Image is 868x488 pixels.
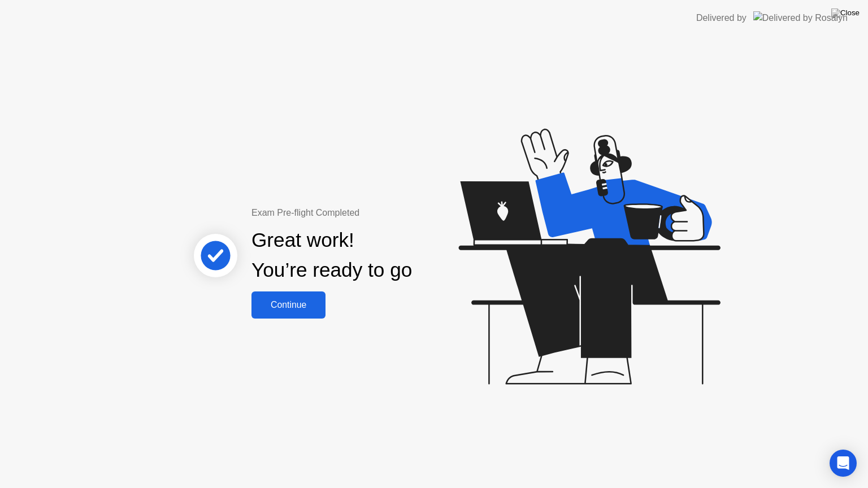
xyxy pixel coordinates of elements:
[696,11,747,25] div: Delivered by
[251,225,412,285] div: Great work! You’re ready to go
[251,291,325,319] button: Continue
[831,8,860,18] img: Close
[255,300,322,310] div: Continue
[753,11,848,24] img: Delivered by Rosalyn
[251,206,485,220] div: Exam Pre-flight Completed
[830,450,857,477] div: Open Intercom Messenger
